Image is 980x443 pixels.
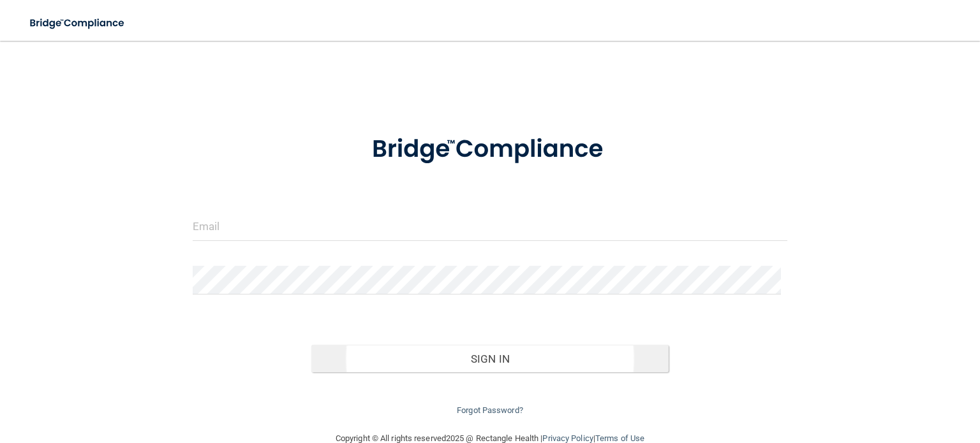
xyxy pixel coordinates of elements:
[311,345,668,373] button: Sign In
[193,212,787,241] input: Email
[760,353,965,403] iframe: Drift Widget Chat Controller
[595,433,644,443] a: Terms of Use
[457,405,523,415] a: Forgot Password?
[346,117,634,182] img: bridge_compliance_login_screen.278c3ca4.svg
[542,433,593,443] a: Privacy Policy
[19,10,137,36] img: bridge_compliance_login_screen.278c3ca4.svg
